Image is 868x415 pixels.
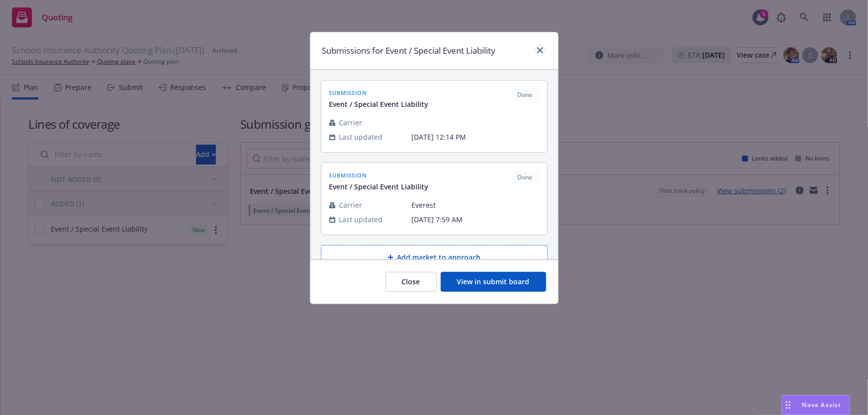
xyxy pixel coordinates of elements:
span: Done [515,90,535,99]
button: View in submit board [441,272,546,292]
span: Carrier [339,200,363,210]
span: Last updated [339,132,383,142]
span: [DATE] 7:59 AM [412,214,539,225]
span: Event / Special Event Liability [329,99,429,109]
span: Done [515,173,535,182]
span: [DATE] 12:14 PM [412,132,539,142]
button: Nova Assist [781,395,850,415]
span: submission [329,88,429,97]
span: submission [329,171,429,179]
button: Close [386,272,437,292]
span: Event / Special Event Liability [329,181,429,192]
a: close [534,44,546,56]
button: Add market to approach [321,245,548,270]
span: Nova Assist [802,401,842,409]
span: Carrier [339,117,363,128]
h1: Submissions for Event / Special Event Liability [322,44,496,57]
span: Everest [412,200,539,210]
div: Drag to move [782,396,794,415]
span: Last updated [339,214,383,225]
